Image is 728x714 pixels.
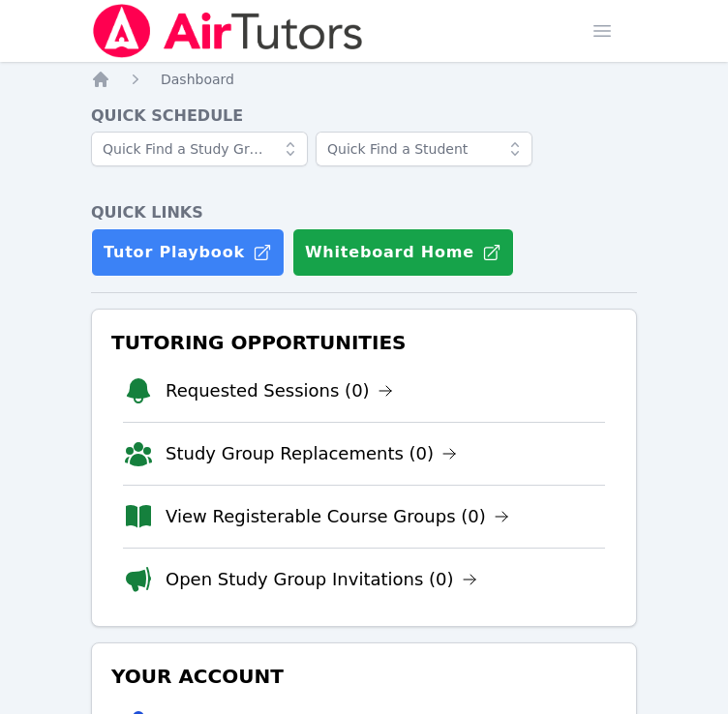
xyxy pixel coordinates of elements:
[91,132,308,166] input: Quick Find a Study Group
[161,70,234,89] a: Dashboard
[316,132,532,166] input: Quick Find a Student
[91,4,365,58] img: Air Tutors
[107,325,621,360] h3: Tutoring Opportunities
[161,72,234,87] span: Dashboard
[107,659,621,694] h3: Your Account
[91,201,637,224] h4: Quick Links
[166,440,457,467] a: Study Group Replacements (0)
[166,377,393,404] a: Requested Sessions (0)
[166,503,509,530] a: View Registerable Course Groups (0)
[91,228,285,277] a: Tutor Playbook
[91,104,637,128] h4: Quick Schedule
[166,566,477,593] a: Open Study Group Invitations (0)
[292,228,514,277] button: Whiteboard Home
[91,70,637,89] nav: Breadcrumb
